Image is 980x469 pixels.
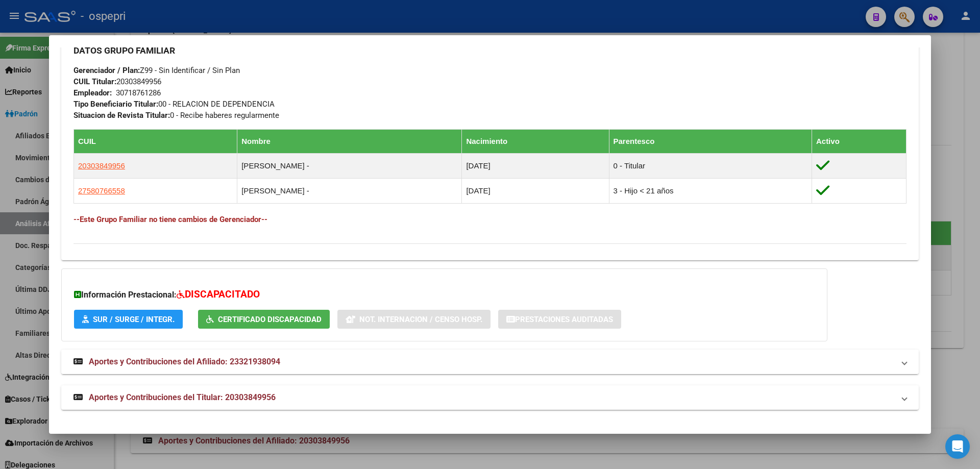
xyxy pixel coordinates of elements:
strong: Empleador: [73,88,112,97]
strong: Tipo Beneficiario Titular: [73,100,158,109]
h3: DATOS GRUPO FAMILIAR [73,45,906,56]
button: Not. Internacion / Censo Hosp. [337,310,491,329]
th: CUIL [74,130,237,154]
strong: Gerenciador / Plan: [73,66,140,75]
th: Nombre [237,130,462,154]
td: [DATE] [462,179,609,204]
span: Prestaciones Auditadas [515,315,613,324]
span: 00 - RELACION DE DEPENDENCIA [73,100,275,109]
span: 0 - Recibe haberes regularmente [73,111,279,120]
mat-expansion-panel-header: Aportes y Contribuciones del Titular: 20303849956 [61,385,919,410]
td: 0 - Titular [609,154,812,179]
span: Z99 - Sin Identificar / Sin Plan [73,66,240,75]
td: 3 - Hijo < 21 años [609,179,812,204]
span: SUR / SURGE / INTEGR. [93,315,175,324]
span: 20303849956 [78,161,125,170]
th: Activo [812,130,906,154]
strong: CUIL Titular: [73,77,116,86]
div: 30718761286 [116,87,161,98]
div: Open Intercom Messenger [945,434,970,459]
h3: Información Prestacional: [74,287,815,302]
th: Nacimiento [462,130,609,154]
button: Certificado Discapacidad [198,310,330,329]
strong: Situacion de Revista Titular: [73,111,170,120]
span: Not. Internacion / Censo Hosp. [359,315,482,324]
mat-expansion-panel-header: Aportes y Contribuciones del Afiliado: 23321938094 [61,350,919,374]
button: Prestaciones Auditadas [498,310,621,329]
td: [DATE] [462,154,609,179]
span: 27580766558 [78,186,125,195]
td: [PERSON_NAME] - [237,154,462,179]
span: DISCAPACITADO [185,288,260,300]
th: Parentesco [609,130,812,154]
h4: --Este Grupo Familiar no tiene cambios de Gerenciador-- [73,214,906,225]
td: [PERSON_NAME] - [237,179,462,204]
span: Certificado Discapacidad [218,315,322,324]
button: SUR / SURGE / INTEGR. [74,310,183,329]
span: Aportes y Contribuciones del Titular: 20303849956 [89,392,276,402]
span: 20303849956 [73,77,161,86]
span: Aportes y Contribuciones del Afiliado: 23321938094 [89,357,280,366]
